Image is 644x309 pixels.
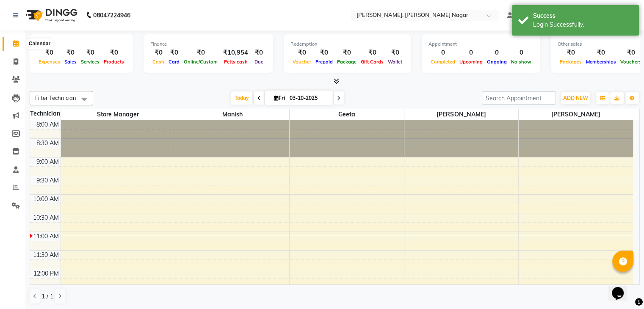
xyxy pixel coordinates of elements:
[558,48,584,58] div: ₹0
[93,3,130,27] b: 08047224946
[533,20,633,29] div: Login Successfully.
[584,59,618,65] span: Memberships
[182,48,220,58] div: ₹0
[359,48,386,58] div: ₹0
[563,95,588,101] span: ADD NEW
[30,109,61,118] div: Technician
[182,59,220,65] span: Online/Custom
[428,59,457,65] span: Completed
[252,59,265,65] span: Due
[428,41,533,48] div: Appointment
[62,48,79,58] div: ₹0
[35,176,61,185] div: 9:30 AM
[509,59,533,65] span: No show
[220,48,252,58] div: ₹10,954
[404,109,518,120] span: [PERSON_NAME]
[36,48,62,58] div: ₹0
[31,213,61,222] div: 10:30 AM
[32,269,61,278] div: 12:00 PM
[272,95,287,101] span: Fri
[290,48,313,58] div: ₹0
[41,292,53,301] span: 1 / 1
[558,59,584,65] span: Packages
[166,48,182,58] div: ₹0
[290,59,313,65] span: Voucher
[22,3,80,27] img: logo
[231,91,252,105] span: Today
[252,48,266,58] div: ₹0
[36,59,62,65] span: Expenses
[31,251,61,259] div: 11:30 AM
[386,59,404,65] span: Wallet
[62,59,79,65] span: Sales
[222,59,250,65] span: Petty cash
[150,41,266,48] div: Finance
[485,48,509,58] div: 0
[150,59,166,65] span: Cash
[618,48,644,58] div: ₹0
[35,139,61,148] div: 8:30 AM
[335,48,359,58] div: ₹0
[79,59,102,65] span: Services
[290,109,404,120] span: geeta
[608,275,636,301] iframe: chat widget
[27,39,53,49] div: Calendar
[457,59,485,65] span: Upcoming
[150,48,166,58] div: ₹0
[36,41,126,48] div: Total
[35,94,76,101] span: Filter Technician
[102,59,126,65] span: Products
[335,59,359,65] span: Package
[509,48,533,58] div: 0
[287,92,329,105] input: 2025-10-03
[386,48,404,58] div: ₹0
[35,120,61,129] div: 8:00 AM
[584,48,618,58] div: ₹0
[359,59,386,65] span: Gift Cards
[102,48,126,58] div: ₹0
[31,232,61,241] div: 11:00 AM
[290,41,404,48] div: Redemption
[457,48,485,58] div: 0
[175,109,289,120] span: manish
[561,92,590,104] button: ADD NEW
[428,48,457,58] div: 0
[35,157,61,166] div: 9:00 AM
[313,59,335,65] span: Prepaid
[313,48,335,58] div: ₹0
[31,195,61,204] div: 10:00 AM
[618,59,644,65] span: Vouchers
[79,48,102,58] div: ₹0
[519,109,633,120] span: [PERSON_NAME]
[166,59,182,65] span: Card
[482,91,556,105] input: Search Appointment
[485,59,509,65] span: Ongoing
[533,11,633,20] div: Success
[61,109,175,120] span: Store Manager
